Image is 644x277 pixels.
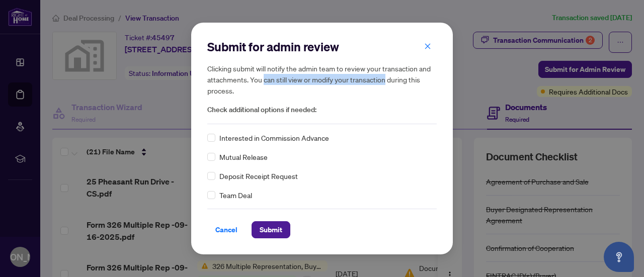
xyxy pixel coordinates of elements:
span: Cancel [215,222,237,238]
span: Submit [260,222,282,238]
span: close [424,43,431,50]
span: Team Deal [219,190,252,201]
h2: Submit for admin review [207,39,437,55]
span: Mutual Release [219,151,268,162]
span: Check additional options if needed: [207,104,437,116]
button: Open asap [604,242,634,272]
span: Interested in Commission Advance [219,132,329,143]
button: Submit [252,221,290,238]
button: Cancel [207,221,246,238]
h5: Clicking submit will notify the admin team to review your transaction and attachments. You can st... [207,63,437,96]
span: Deposit Receipt Request [219,170,298,181]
